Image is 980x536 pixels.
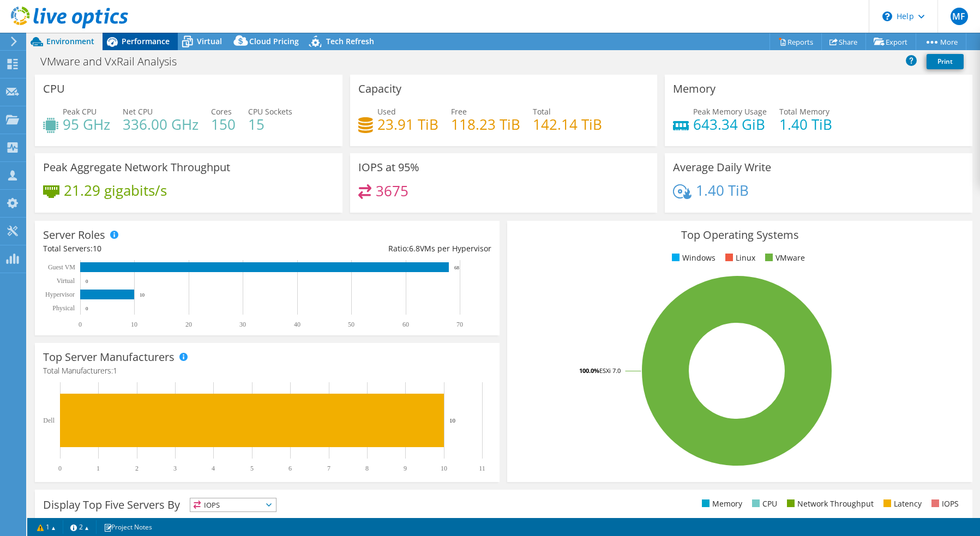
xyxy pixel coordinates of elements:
[327,465,330,472] text: 7
[294,321,300,328] text: 40
[123,118,199,130] h4: 336.00 GHz
[348,321,354,328] text: 50
[929,498,959,510] li: IOPS
[376,185,408,197] h4: 3675
[673,161,771,173] h3: Average Daily Write
[451,106,467,117] span: Free
[190,498,276,511] span: IOPS
[865,33,916,50] a: Export
[377,118,438,130] h4: 23.91 TiB
[43,351,175,363] h3: Top Server Manufacturers
[135,465,139,472] text: 2
[358,161,419,173] h3: IOPS at 95%
[669,252,716,264] li: Windows
[882,11,892,21] svg: \n
[185,321,192,328] text: 20
[749,498,777,510] li: CPU
[123,106,153,117] span: Net CPU
[404,465,407,472] text: 9
[784,498,874,510] li: Network Throughput
[52,304,75,312] text: Physical
[43,417,55,424] text: Dell
[86,306,88,311] text: 0
[197,36,222,46] span: Virtual
[479,465,485,472] text: 11
[693,106,767,117] span: Peak Memory Usage
[779,118,832,130] h4: 1.40 TiB
[927,54,964,69] a: Print
[46,36,94,46] span: Environment
[409,243,420,254] span: 6.8
[441,465,447,472] text: 10
[64,184,167,196] h4: 21.29 gigabits/s
[402,321,409,328] text: 60
[57,277,75,285] text: Virtual
[43,229,105,241] h3: Server Roles
[723,252,755,264] li: Linux
[250,465,254,472] text: 5
[248,118,292,130] h4: 15
[79,321,82,328] text: 0
[43,161,230,173] h3: Peak Aggregate Network Throughput
[579,366,599,375] tspan: 100.0%
[673,83,716,95] h3: Memory
[63,106,97,117] span: Peak CPU
[97,465,100,472] text: 1
[211,118,236,130] h4: 150
[248,106,292,117] span: CPU Sockets
[326,36,374,46] span: Tech Refresh
[456,321,463,328] text: 70
[43,365,491,377] h4: Total Manufacturers:
[43,243,267,255] div: Total Servers:
[693,118,767,130] h4: 643.34 GiB
[43,83,65,95] h3: CPU
[63,118,110,130] h4: 95 GHz
[916,33,966,50] a: More
[951,8,968,25] span: MF
[599,366,621,375] tspan: ESXi 7.0
[821,33,866,50] a: Share
[122,36,170,46] span: Performance
[365,465,369,472] text: 8
[762,252,805,264] li: VMware
[45,291,75,298] text: Hypervisor
[96,520,160,534] a: Project Notes
[113,365,117,376] span: 1
[699,498,742,510] li: Memory
[288,465,292,472] text: 6
[63,520,97,534] a: 2
[267,243,491,255] div: Ratio: VMs per Hypervisor
[211,106,232,117] span: Cores
[696,184,749,196] h4: 1.40 TiB
[29,520,63,534] a: 1
[131,321,137,328] text: 10
[779,106,829,117] span: Total Memory
[93,243,101,254] span: 10
[86,279,88,284] text: 0
[533,118,602,130] h4: 142.14 TiB
[881,498,922,510] li: Latency
[58,465,62,472] text: 0
[515,229,964,241] h3: Top Operating Systems
[769,33,822,50] a: Reports
[358,83,401,95] h3: Capacity
[35,56,194,68] h1: VMware and VxRail Analysis
[449,417,456,424] text: 10
[249,36,299,46] span: Cloud Pricing
[48,263,75,271] text: Guest VM
[533,106,551,117] span: Total
[212,465,215,472] text: 4
[239,321,246,328] text: 30
[377,106,396,117] span: Used
[451,118,520,130] h4: 118.23 TiB
[454,265,460,270] text: 68
[173,465,177,472] text: 3
[140,292,145,298] text: 10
